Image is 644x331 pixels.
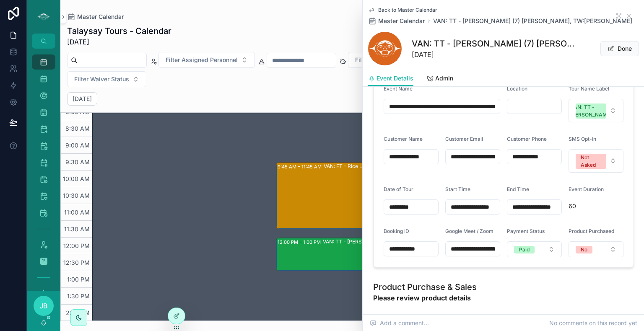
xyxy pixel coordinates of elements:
div: VAN: TT - [PERSON_NAME] [570,103,612,119]
div: Not Asked [581,154,601,169]
span: Filter Assigned Personnel [166,56,238,64]
h1: VAN: TT - [PERSON_NAME] (7) [PERSON_NAME], TW:[PERSON_NAME] [412,38,576,49]
span: Date of Tour [384,186,413,192]
div: 9:45 AM – 11:45 AM [278,163,324,171]
span: 12:30 PM [61,259,92,266]
span: 1:00 PM [65,276,92,283]
div: No [581,246,587,253]
span: Event Duration [569,186,604,192]
span: 9:30 AM [63,158,92,165]
span: Filter Waiver Status [74,75,129,83]
span: Location [507,85,527,92]
span: Customer Name [384,136,423,142]
button: Select Button [507,241,562,257]
span: 1:30 PM [65,292,92,300]
span: SMS Opt-In [569,136,596,142]
button: Select Button [569,99,623,122]
button: Select Button [158,52,255,68]
span: Start Time [445,186,470,192]
button: Select Button [569,149,623,173]
div: scrollable content [27,49,60,291]
span: Admin [435,74,453,83]
a: Event Details [368,71,413,87]
span: Back to Master Calendar [378,7,437,13]
span: 9:00 AM [63,142,92,149]
button: Select Button [67,71,146,87]
span: Master Calendar [77,13,124,21]
a: Master Calendar [67,13,124,21]
span: Booking ID [384,228,409,234]
span: 8:00 AM [63,108,92,115]
span: 10:30 AM [61,192,92,199]
span: Event Details [377,74,413,83]
span: 10:00 AM [61,175,92,182]
a: Master Calendar [368,17,425,25]
div: 12:00 PM – 1:00 PM [278,238,323,246]
span: 2:00 PM [64,309,92,316]
span: Customer Email [445,136,483,142]
span: 11:30 AM [62,225,92,233]
a: VAN: TT - [PERSON_NAME] (7) [PERSON_NAME], TW:[PERSON_NAME] [433,17,632,25]
h2: [DATE] [73,95,92,103]
button: Select Button [348,52,432,68]
div: VAN: TT - [PERSON_NAME] (7) [PERSON_NAME], TW:[PERSON_NAME] [323,238,490,245]
h1: Product Purchase & Sales [373,281,477,293]
span: 11:00 AM [62,209,92,216]
span: Product Purchased [569,228,614,234]
a: Back to Master Calendar [368,7,437,13]
span: 12:00 PM [61,242,92,249]
span: Customer Phone [507,136,547,142]
span: 8:30 AM [63,125,92,132]
span: Payment Status [507,228,545,234]
span: No comments on this record yet [549,319,637,327]
span: [DATE] [67,37,171,47]
span: 60 [569,202,623,210]
button: Select Button [569,241,623,257]
span: End Time [507,186,529,192]
span: Event Name [384,85,413,92]
span: Google Meet / Zoom [445,228,493,234]
h1: Talaysay Tours - Calendar [67,25,171,37]
div: VAN: FT - Rice Lake (15) Mars [PERSON_NAME]:ZUWJ-GXBK [324,163,468,170]
span: [DATE] [412,49,576,59]
div: 9:45 AM – 11:45 AMVAN: FT - Rice Lake (15) Mars [PERSON_NAME]:ZUWJ-GXBK [276,163,588,229]
span: Master Calendar [378,17,425,25]
span: Tour Name Label [569,85,609,92]
div: Paid [519,246,530,253]
span: JB [39,301,48,311]
span: Filter Payment Status [355,56,415,64]
strong: Please review product details [373,293,477,303]
span: Add a comment... [370,319,429,327]
a: Admin [427,71,453,88]
img: App logo [37,10,50,23]
button: Done [600,41,639,56]
div: 12:00 PM – 1:00 PMVAN: TT - [PERSON_NAME] (7) [PERSON_NAME], TW:[PERSON_NAME] [276,238,588,271]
